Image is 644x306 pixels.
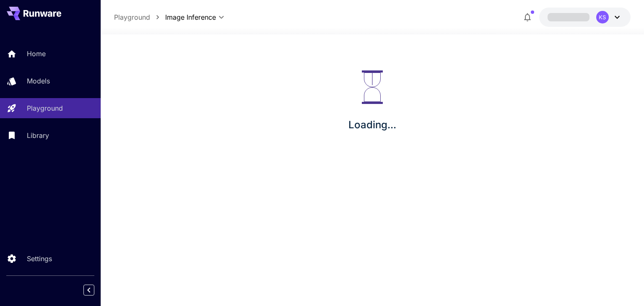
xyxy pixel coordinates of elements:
[27,130,49,140] p: Library
[90,283,101,298] div: Collapse sidebar
[27,76,50,86] p: Models
[539,8,631,27] button: KS
[114,12,165,22] nav: breadcrumb
[83,285,94,296] button: Collapse sidebar
[348,117,396,132] p: Loading...
[596,11,609,23] div: KS
[27,49,46,59] p: Home
[114,12,150,22] a: Playground
[27,254,52,264] p: Settings
[165,12,216,22] span: Image Inference
[27,103,63,113] p: Playground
